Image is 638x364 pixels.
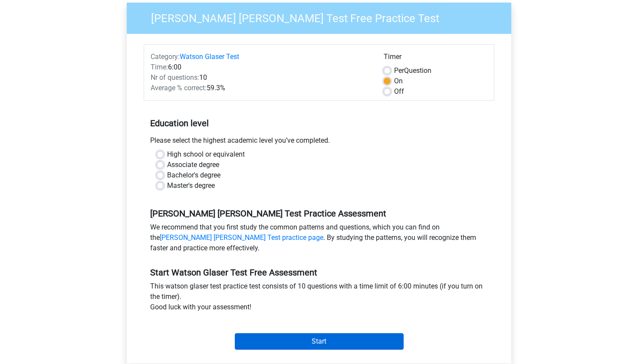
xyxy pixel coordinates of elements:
[150,115,488,132] h5: Education level
[144,83,377,93] div: 59.3%
[394,66,431,76] label: Question
[144,72,377,83] div: 10
[144,281,494,316] div: This watson glaser test practice test consists of 10 questions with a time limit of 6:00 minutes ...
[150,208,488,219] h5: [PERSON_NAME] [PERSON_NAME] Test Practice Assessment
[144,135,494,149] div: Please select the highest academic level you’ve completed.
[167,149,245,160] label: High school or equivalent
[180,52,239,61] a: Watson Glaser Test
[167,160,219,170] label: Associate degree
[167,170,220,180] label: Bachelor's degree
[141,8,505,25] h3: [PERSON_NAME] [PERSON_NAME] Test Free Practice Test
[150,267,488,278] h5: Start Watson Glaser Test Free Assessment
[394,76,403,86] label: On
[151,63,168,71] span: Time:
[167,180,215,191] label: Master's degree
[394,86,404,97] label: Off
[160,233,323,242] a: [PERSON_NAME] [PERSON_NAME] Test practice page
[151,52,180,61] span: Category:
[151,84,207,92] span: Average % correct:
[394,66,404,75] span: Per
[235,333,404,350] input: Start
[151,73,199,82] span: Nr of questions:
[144,222,494,257] div: We recommend that you first study the common patterns and questions, which you can find on the . ...
[384,52,487,66] div: Timer
[144,62,377,72] div: 6:00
